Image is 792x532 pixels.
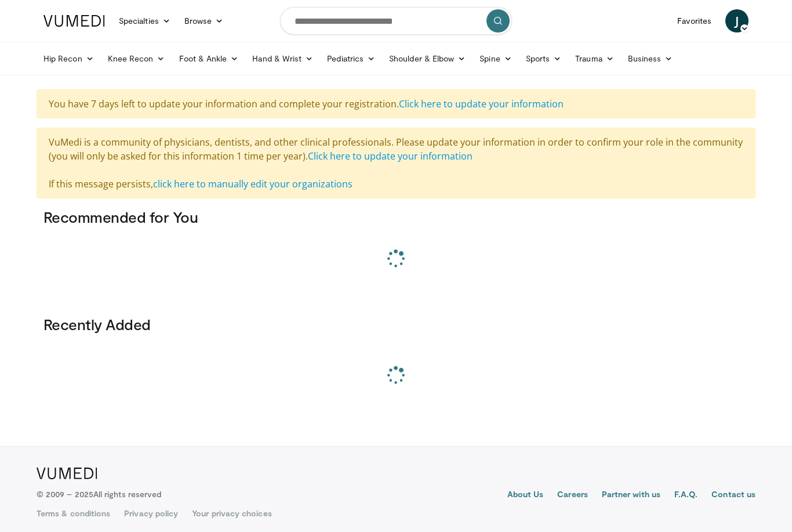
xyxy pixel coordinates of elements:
[674,488,697,502] a: F.A.Q.
[399,97,564,110] a: Click here to update your information
[280,7,512,35] input: Search topics, interventions
[177,9,231,32] a: Browse
[192,508,271,519] a: Your privacy choices
[602,488,660,502] a: Partner with us
[37,488,161,500] p: © 2009 – 2025
[43,315,749,334] h3: Recently Added
[37,468,97,479] img: VuMedi Logo
[568,47,621,70] a: Trauma
[153,178,353,190] a: click here to manually edit your organizations
[670,9,718,32] a: Favorites
[711,488,755,502] a: Contact us
[37,508,110,519] a: Terms & conditions
[507,488,544,502] a: About Us
[43,15,105,27] img: VuMedi Logo
[621,47,680,70] a: Business
[519,47,569,70] a: Sports
[473,47,518,70] a: Spine
[37,128,755,198] div: VuMedi is a community of physicians, dentists, and other clinical professionals. Please update yo...
[320,47,382,70] a: Pediatrics
[124,508,178,519] a: Privacy policy
[101,47,172,70] a: Knee Recon
[172,47,246,70] a: Foot & Ankle
[37,89,755,118] div: You have 7 days left to update your information and complete your registration.
[37,47,101,70] a: Hip Recon
[725,9,749,32] a: J
[382,47,473,70] a: Shoulder & Elbow
[112,9,177,32] a: Specialties
[557,488,588,502] a: Careers
[245,47,320,70] a: Hand & Wrist
[308,150,473,162] a: Click here to update your information
[43,208,749,226] h3: Recommended for You
[93,489,161,499] span: All rights reserved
